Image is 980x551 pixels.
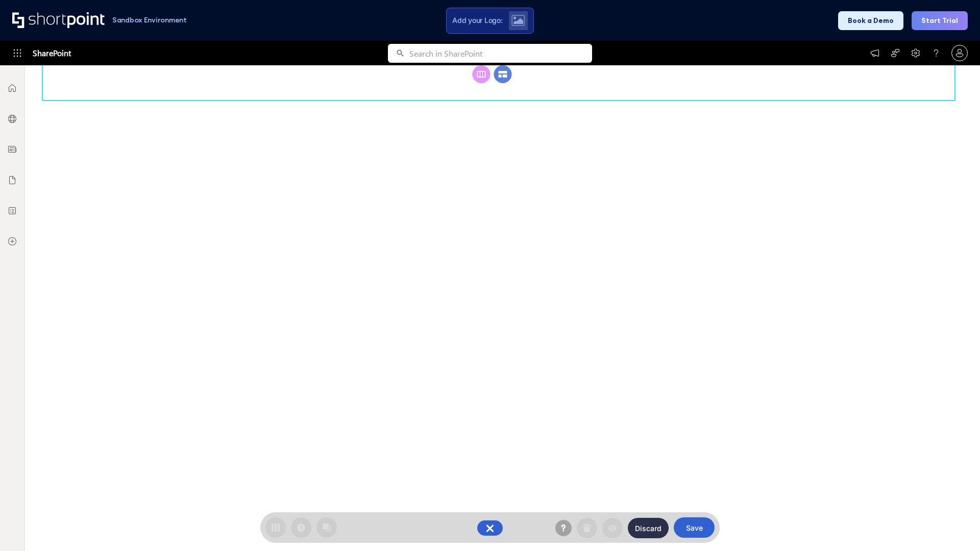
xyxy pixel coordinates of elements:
span: SharePoint [33,41,71,65]
button: Start Trial [912,11,968,30]
iframe: Chat Widget [929,502,980,551]
span: Add your Logo: [452,16,502,25]
button: Book a Demo [838,11,903,30]
img: Upload logo [511,15,525,26]
input: Search in SharePoint [409,44,592,63]
button: Discard [628,518,669,538]
button: Save [674,517,715,538]
h1: Sandbox Environment [112,17,187,23]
